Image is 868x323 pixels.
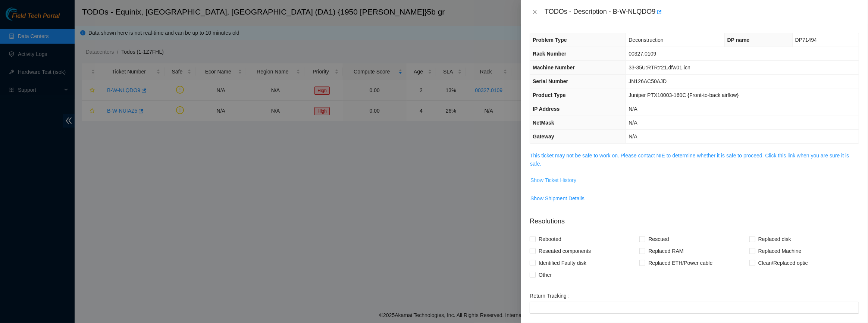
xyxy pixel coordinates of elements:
span: IP Address [533,106,560,112]
span: 00327.0109 [629,51,656,57]
span: Juniper PTX10003-160C {Front-to-back airflow} [629,92,739,98]
div: TODOs - Description - B-W-NLQDO9 [545,6,859,18]
button: Show Shipment Details [530,192,585,204]
span: Other [536,269,555,281]
span: Reseated components [536,245,594,257]
span: DP name [727,37,750,43]
span: Rebooted [536,233,564,245]
span: Rescued [645,233,672,245]
span: Product Type [533,92,565,98]
span: Replaced RAM [645,245,686,257]
span: Replaced disk [755,233,794,245]
span: Identified Faulty disk [536,257,589,269]
span: NetMask [533,120,554,126]
a: This ticket may not be safe to work on. Please contact NIE to determine whether it is safe to pro... [530,153,849,167]
input: Return Tracking [530,302,859,314]
span: close [532,9,538,15]
span: Clean/Replaced optic [755,257,811,269]
span: DP71494 [795,37,817,43]
span: Rack Number [533,51,566,57]
span: Show Shipment Details [530,194,585,203]
span: Machine Number [533,65,575,70]
span: Replaced ETH/Power cable [645,257,715,269]
button: Show Ticket History [530,174,577,186]
span: N/A [629,106,637,112]
span: Serial Number [533,78,568,84]
button: Close [530,9,540,16]
span: Deconstruction [629,37,663,43]
span: 33-35U:RTR:r21.dfw01.icn [629,65,690,70]
span: JN126AC50AJD [629,78,667,84]
span: Replaced Machine [755,245,805,257]
label: Return Tracking [530,290,572,302]
span: N/A [629,134,637,139]
p: Resolutions [530,210,859,226]
span: Show Ticket History [530,176,576,184]
span: Problem Type [533,37,567,43]
span: N/A [629,120,637,126]
span: Gateway [533,134,554,139]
